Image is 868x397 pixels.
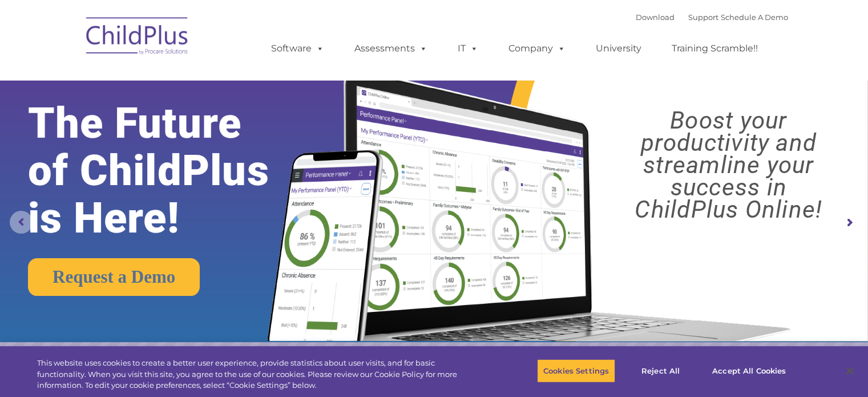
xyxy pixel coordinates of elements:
a: Support [688,13,718,22]
a: Software [260,37,336,60]
a: Assessments [343,37,439,60]
button: Reject All [625,359,696,383]
rs-layer: Boost your productivity and streamline your success in ChildPlus Online! [600,109,857,220]
a: Download [636,13,675,22]
button: Cookies Settings [537,359,615,383]
span: Last name [159,75,193,84]
a: Company [497,37,577,60]
a: Training Scramble!! [660,37,769,60]
font: | [636,13,788,22]
a: Schedule A Demo [721,13,788,22]
rs-layer: The Future of ChildPlus is Here! [28,99,305,242]
div: This website uses cookies to create a better user experience, provide statistics about user visit... [37,358,478,391]
a: University [584,37,653,60]
a: Request a Demo [28,258,200,296]
span: Phone number [159,122,207,131]
a: IT [446,37,490,60]
img: ChildPlus by Procare Solutions [80,9,195,66]
button: Accept All Cookies [706,359,792,383]
button: Close [837,358,862,383]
